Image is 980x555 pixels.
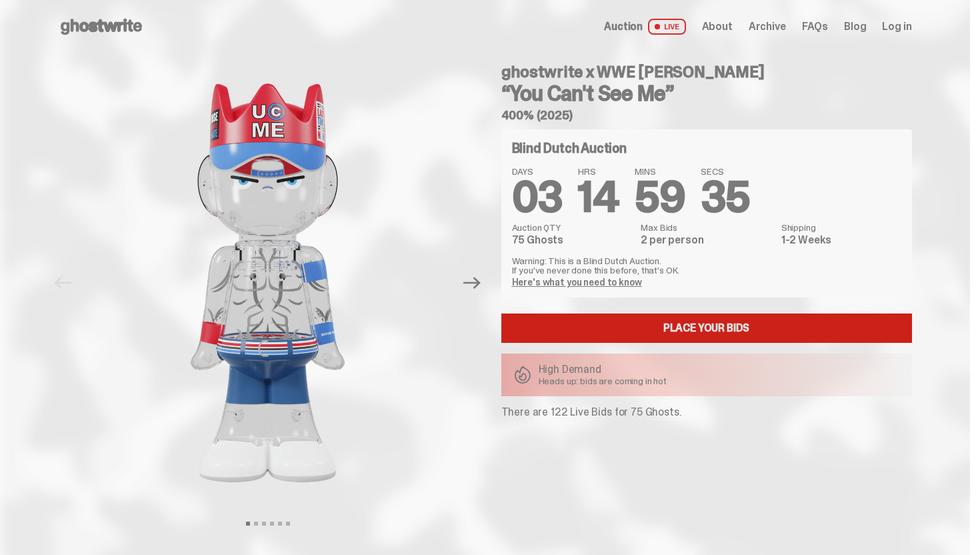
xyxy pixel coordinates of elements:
[512,276,642,288] a: Here's what you need to know
[501,109,912,121] h5: 400% (2025)
[512,235,633,245] dd: 75 Ghosts
[458,268,487,298] button: Next
[701,167,750,176] span: SECS
[278,522,282,526] button: View slide 5
[882,21,911,32] a: Log in
[501,64,912,80] h4: ghostwrite x WWE [PERSON_NAME]
[262,522,266,526] button: View slide 3
[578,167,619,176] span: HRS
[539,364,667,375] p: High Demand
[702,21,733,32] a: About
[501,314,912,343] a: Place your Bids
[254,522,258,526] button: View slide 2
[604,21,643,32] span: Auction
[512,256,901,275] p: Warning: This is a Blind Dutch Auction. If you’ve never done this before, that’s OK.
[781,235,901,245] dd: 1-2 Weeks
[512,141,627,155] h4: Blind Dutch Auction
[512,167,563,176] span: DAYS
[512,169,563,225] span: 03
[749,21,786,32] a: Archive
[641,235,773,245] dd: 2 per person
[85,53,451,512] img: John_Cena_Hero_1.png
[512,223,633,232] dt: Auction QTY
[539,376,667,386] p: Heads up: bids are coming in hot
[781,223,901,232] dt: Shipping
[648,19,686,35] span: LIVE
[501,407,912,418] p: There are 122 Live Bids for 75 Ghosts.
[701,169,750,225] span: 35
[635,167,685,176] span: MINS
[604,19,685,35] a: Auction LIVE
[286,522,290,526] button: View slide 6
[635,169,685,225] span: 59
[246,522,250,526] button: View slide 1
[578,169,619,225] span: 14
[844,21,866,32] a: Blog
[641,223,773,232] dt: Max Bids
[802,21,828,32] a: FAQs
[270,522,274,526] button: View slide 4
[501,83,912,104] h3: “You Can't See Me”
